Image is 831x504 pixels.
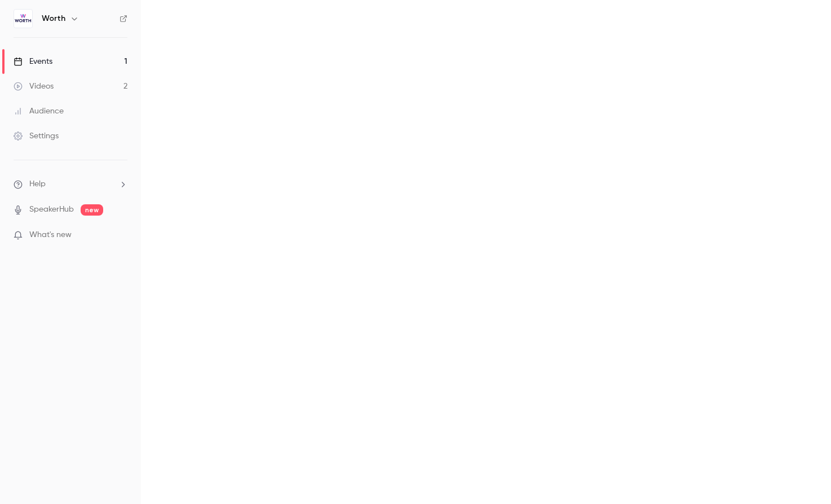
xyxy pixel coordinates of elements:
[14,130,59,142] div: Settings
[29,229,72,241] span: What's new
[14,106,64,117] div: Audience
[14,178,127,190] li: help-dropdown-opener
[42,13,65,24] h6: Worth
[81,204,103,216] span: new
[29,178,46,190] span: Help
[14,10,32,28] img: Worth
[29,204,74,216] a: SpeakerHub
[14,81,54,92] div: Videos
[14,56,52,67] div: Events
